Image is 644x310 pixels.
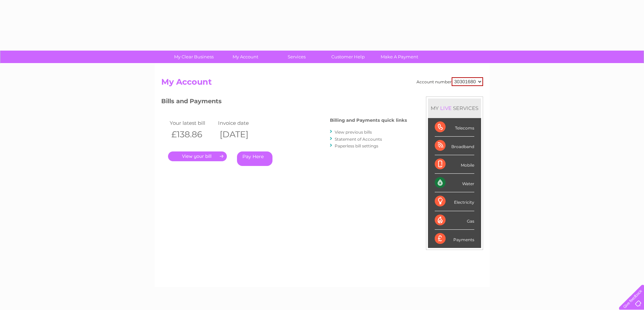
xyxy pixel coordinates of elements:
[435,118,474,137] div: Telecoms
[168,151,227,161] a: .
[435,211,474,230] div: Gas
[161,96,407,108] h3: Bills and Payments
[435,137,474,155] div: Broadband
[372,51,427,63] a: Make A Payment
[168,118,217,128] td: Your latest bill
[161,77,483,90] h2: My Account
[320,51,376,63] a: Customer Help
[335,130,372,135] a: View previous bills
[216,118,265,128] td: Invoice date
[435,192,474,211] div: Electricity
[335,137,382,142] a: Statement of Accounts
[428,98,481,118] div: MY SERVICES
[269,51,325,63] a: Services
[166,51,222,63] a: My Clear Business
[168,128,217,141] th: £138.86
[435,174,474,192] div: Water
[335,143,378,148] a: Paperless bill settings
[416,77,483,86] div: Account number
[330,118,407,123] h4: Billing and Payments quick links
[439,105,453,111] div: LIVE
[237,151,272,166] a: Pay Here
[435,155,474,174] div: Mobile
[435,230,474,248] div: Payments
[217,51,273,63] a: My Account
[216,128,265,141] th: [DATE]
